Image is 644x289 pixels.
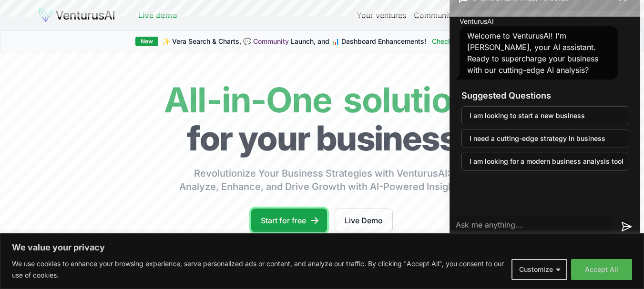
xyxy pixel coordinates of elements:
h3: Suggested Questions [461,89,628,102]
p: We value your privacy [12,242,632,253]
button: I need a cutting-edge strategy in business [461,129,628,148]
button: I am looking to start a new business [461,106,628,125]
button: Accept All [571,259,632,280]
span: VenturusAI [460,17,494,26]
p: We use cookies to enhance your browsing experience, serve personalized ads or content, and analyz... [12,258,504,281]
button: I am looking for a modern business analysis tool [461,152,628,171]
a: Start for free [251,209,327,232]
a: Community [253,37,289,45]
button: Customize [511,259,567,280]
a: Live Demo [335,209,393,232]
a: Check them out here [432,37,509,46]
span: Welcome to VenturusAI! I'm [PERSON_NAME], your AI assistant. Ready to supercharge your business w... [467,31,598,75]
div: New [135,37,158,46]
span: ✨ Vera Search & Charts, 💬 Launch, and 📊 Dashboard Enhancements! [162,37,426,46]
